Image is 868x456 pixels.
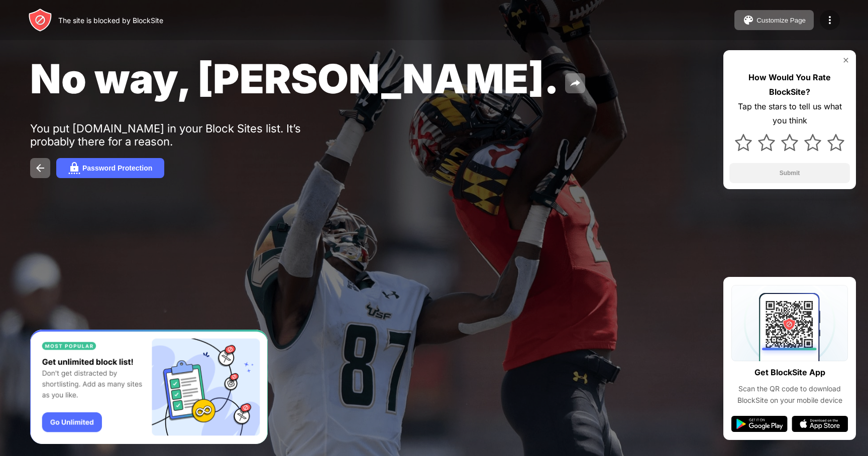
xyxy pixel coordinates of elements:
img: qrcode.svg [731,285,848,361]
iframe: Banner [30,330,268,444]
button: Submit [729,163,850,183]
img: rate-us-close.svg [842,56,850,64]
img: header-logo.svg [28,8,52,32]
img: password.svg [68,162,80,174]
div: The site is blocked by BlockSite [58,16,163,25]
div: Get BlockSite App [754,365,825,380]
div: Tap the stars to tell us what you think [729,99,850,128]
img: star.svg [827,134,844,151]
div: Password Protection [82,164,152,172]
img: share.svg [569,77,581,89]
div: How Would You Rate BlockSite? [729,70,850,99]
img: pallet.svg [742,14,754,26]
img: star.svg [804,134,821,151]
img: star.svg [735,134,752,151]
button: Customize Page [734,10,814,30]
img: star.svg [781,134,798,151]
div: Customize Page [756,17,806,24]
img: star.svg [758,134,775,151]
div: You put [DOMAIN_NAME] in your Block Sites list. It’s probably there for a reason. [30,122,341,148]
img: google-play.svg [731,416,788,432]
img: back.svg [34,162,46,174]
span: No way, [PERSON_NAME]. [30,54,559,103]
button: Password Protection [56,158,164,178]
div: Scan the QR code to download BlockSite on your mobile device [731,383,848,406]
img: app-store.svg [792,416,848,432]
img: menu-icon.svg [824,14,836,26]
